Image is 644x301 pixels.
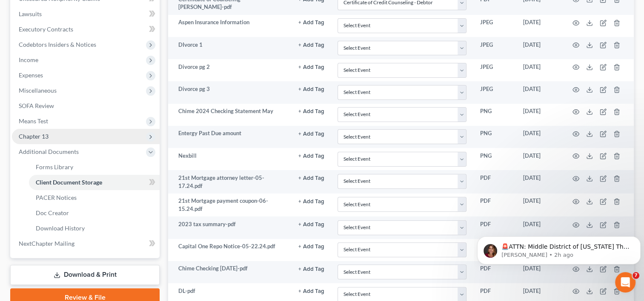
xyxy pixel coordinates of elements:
a: Executory Contracts [12,22,160,37]
a: Client Document Storage [29,175,160,190]
a: + Add Tag [298,85,324,93]
button: + Add Tag [298,20,324,26]
td: PNG [473,104,516,126]
span: Additional Documents [19,148,79,155]
td: Divorce pg 2 [168,59,292,81]
a: + Add Tag [298,129,324,137]
td: [DATE] [516,216,562,239]
a: + Add Tag [298,152,324,160]
a: + Add Tag [298,264,324,273]
td: [DATE] [516,15,562,37]
a: NextChapter Mailing [12,236,160,251]
span: Doc Creator [36,209,69,216]
span: Miscellaneous [19,87,57,94]
td: JPEG [473,15,516,37]
a: + Add Tag [298,220,324,228]
a: + Add Tag [298,107,324,115]
td: PNG [473,126,516,148]
button: + Add Tag [298,131,324,137]
td: JPEG [473,81,516,103]
button: + Add Tag [298,267,324,272]
td: Nexbill [168,148,292,170]
a: + Add Tag [298,197,324,205]
span: PACER Notices [36,194,77,201]
td: [DATE] [516,37,562,59]
a: Forms Library [29,159,160,175]
td: 2023 tax summary-pdf [168,216,292,239]
a: Download History [29,221,160,236]
span: NextChapter Mailing [19,240,74,247]
td: PDF [473,216,516,239]
td: PDF [473,239,516,261]
button: + Add Tag [298,199,324,204]
a: PACER Notices [29,190,160,205]
td: [DATE] [516,148,562,170]
span: Forms Library [36,163,73,170]
a: + Add Tag [298,63,324,71]
td: 21st Mortgage attorney letter-05-17.24.pdf [168,170,292,193]
a: Download & Print [10,265,160,285]
a: + Add Tag [298,18,324,26]
a: SOFA Review [12,98,160,114]
td: PNG [473,148,516,170]
a: + Add Tag [298,41,324,49]
td: DIvorce 1 [168,37,292,59]
span: 7 [633,272,639,279]
td: Chime Checking [DATE]-pdf [168,261,292,283]
td: Aspen Insurance Information [168,15,292,37]
td: Divorce pg 3 [168,81,292,103]
td: [DATE] [516,170,562,193]
span: Income [19,56,38,63]
iframe: Intercom live chat [615,272,635,292]
span: Chapter 13 [19,133,49,140]
td: Capital One Repo Notice-05-22.24.pdf [168,239,292,261]
a: + Add Tag [298,287,324,295]
td: [DATE] [516,104,562,126]
td: 21st Mortgage payment coupon-06-15.24.pdf [168,193,292,217]
button: + Add Tag [298,153,324,159]
span: Lawsuits [19,10,42,17]
td: [DATE] [516,59,562,81]
td: JPEG [473,59,516,81]
button: + Add Tag [298,289,324,294]
td: PDF [473,193,516,217]
button: + Add Tag [298,87,324,92]
td: Chime 2024 Checking Statement May [168,104,292,126]
td: Entergy Past Due amount [168,126,292,148]
td: JPEG [473,37,516,59]
iframe: Intercom notifications message [474,219,644,278]
button: + Add Tag [298,176,324,181]
span: Expenses [19,71,43,79]
button: + Add Tag [298,65,324,70]
td: PDF [473,261,516,283]
a: + Add Tag [298,242,324,250]
span: SOFA Review [19,102,54,109]
button: + Add Tag [298,43,324,48]
span: Executory Contracts [19,26,73,33]
td: [DATE] [516,126,562,148]
td: [DATE] [516,193,562,217]
a: Lawsuits [12,6,160,22]
td: PDF [473,170,516,193]
span: Means Test [19,117,48,125]
a: + Add Tag [298,174,324,182]
span: Client Document Storage [36,179,102,186]
span: Codebtors Insiders & Notices [19,41,96,48]
a: Doc Creator [29,205,160,221]
td: [DATE] [516,81,562,103]
span: Download History [36,224,85,232]
button: + Add Tag [298,222,324,227]
button: + Add Tag [298,244,324,250]
button: + Add Tag [298,109,324,114]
